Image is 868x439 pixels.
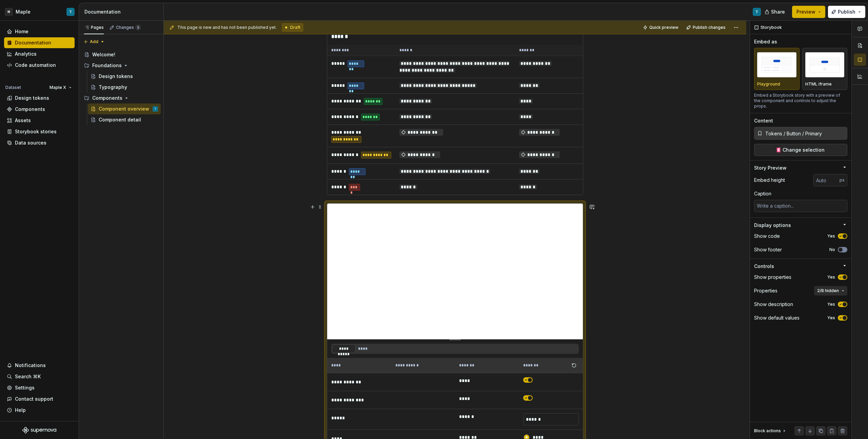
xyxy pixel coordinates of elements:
div: Caption [754,190,771,197]
span: Publish [838,8,855,15]
div: Home [15,28,28,35]
button: Maple X [46,83,75,92]
div: Controls [754,263,774,270]
img: placeholder [805,52,845,77]
label: Yes [827,302,835,307]
div: Components [92,95,122,101]
button: Display options [754,222,847,229]
span: Publish changes [693,25,726,30]
a: Design tokens [4,93,75,103]
span: This page is new and has not been published yet. [177,25,277,30]
div: Display options [754,222,791,229]
div: Components [15,106,45,113]
span: Preview [796,8,815,15]
a: Code automation [4,60,75,71]
button: Share [761,6,789,18]
span: 2/8 hidden [817,288,839,293]
div: Maple [16,8,31,15]
div: Components [81,93,161,103]
div: Show code [754,233,780,240]
div: Show footer [754,246,782,253]
button: Change selection [754,144,847,156]
button: 2/8 hidden [814,286,847,295]
span: 5 [135,25,141,30]
div: Design tokens [99,73,133,80]
a: Settings [4,382,75,393]
div: T [755,9,758,15]
svg: Supernova Logo [22,427,56,434]
div: Contact support [15,396,53,402]
div: Pages [84,25,104,30]
button: Publish changes [684,23,729,32]
div: Embed a Storybook story with a preview of the component and controls to adjust the props. [754,93,847,109]
a: Analytics [4,49,75,59]
button: Help [4,405,75,416]
div: Search ⌘K [15,373,41,380]
div: Foundations [92,62,122,69]
label: No [829,247,835,252]
a: Component detail [88,114,161,125]
input: Auto [813,174,840,186]
div: Foundations [81,60,161,71]
button: Publish [828,6,865,18]
div: Component detail [99,116,141,123]
span: Add [90,39,98,44]
img: placeholder [757,52,796,77]
a: Component overviewT [88,103,161,114]
div: Data sources [15,139,46,146]
div: Storybook stories [15,128,57,135]
div: Design tokens [15,95,49,101]
div: T [69,9,72,15]
div: Settings [15,384,35,391]
a: Assets [4,115,75,126]
span: Draft [290,25,300,30]
div: Documentation [15,39,51,46]
p: Playground [757,81,780,87]
div: Embed as [754,38,777,45]
a: Components [4,104,75,115]
div: Page tree [81,49,161,125]
span: Share [771,8,785,15]
a: Welcome! [81,49,161,60]
button: Notifications [4,360,75,371]
div: Show properties [754,274,791,281]
div: Analytics [15,51,37,57]
a: Home [4,26,75,37]
label: Yes [827,233,835,239]
button: Contact support [4,394,75,404]
div: Documentation [84,8,161,15]
div: Assets [15,117,31,124]
div: Block actions [754,428,781,434]
div: Changes [116,25,141,30]
div: Typography [99,84,127,91]
div: Content [754,117,773,124]
div: Show description [754,301,793,308]
button: Search ⌘K [4,371,75,382]
div: Show default values [754,314,800,321]
div: Welcome! [92,51,115,58]
div: Help [15,407,26,414]
a: Typography [88,82,161,93]
div: Component overview [99,106,149,112]
div: Embed height [754,177,785,184]
div: M [5,8,13,16]
button: Add [81,37,107,46]
span: Maple X [50,85,66,90]
div: T [155,106,156,112]
div: Block actions [754,426,787,436]
label: Yes [827,315,835,321]
a: Data sources [4,137,75,148]
a: Storybook stories [4,126,75,137]
span: Change selection [783,147,825,153]
button: MMapleT [1,4,77,19]
button: placeholderHTML iframe [802,48,848,90]
button: Preview [792,6,825,18]
div: Properties [754,287,777,294]
p: HTML iframe [805,81,832,87]
a: Design tokens [88,71,161,82]
div: Notifications [15,362,46,369]
button: placeholderPlayground [754,48,800,90]
a: Documentation [4,37,75,48]
button: Quick preview [641,23,682,32]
